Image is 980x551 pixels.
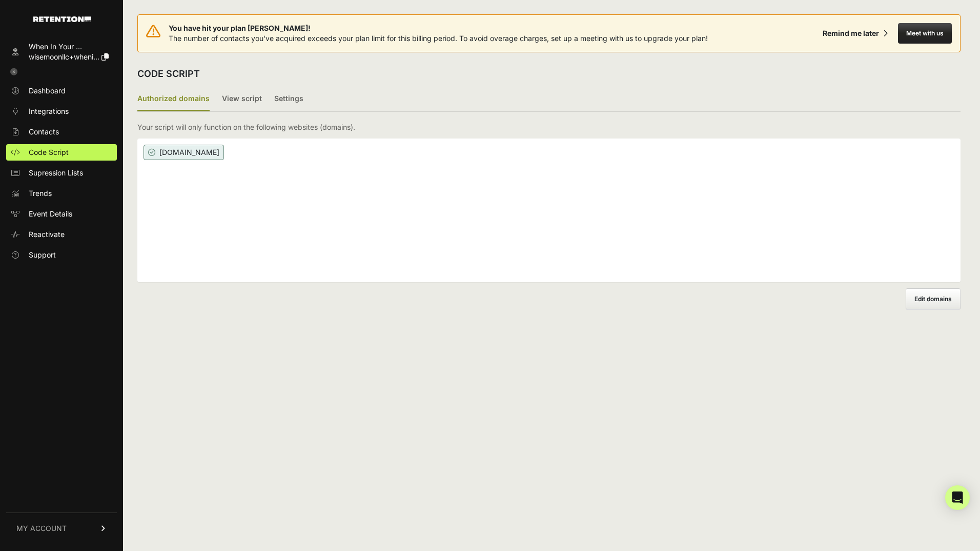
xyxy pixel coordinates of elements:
span: Event Details [29,209,72,219]
span: wisemoonllc+wheni... [29,52,99,61]
span: Trends [29,188,52,199]
a: Event Details [6,206,117,222]
span: [DOMAIN_NAME] [144,145,224,160]
span: Support [29,250,56,260]
a: Supression Lists [6,165,117,181]
div: When In Your ... [29,42,109,52]
span: MY ACCOUNT [16,523,67,534]
a: When In Your ... wisemoonllc+wheni... [6,38,117,65]
p: Your script will only function on the following websites (domains). [137,122,355,132]
a: Integrations [6,103,117,120]
span: Contacts [29,127,59,137]
a: Reactivate [6,226,117,243]
label: Settings [274,87,303,111]
span: Supression Lists [29,168,83,178]
span: Reactivate [29,229,65,240]
span: Edit domains [914,295,952,303]
a: Code Script [6,144,117,161]
label: Authorized domains [137,87,210,111]
span: Code Script [29,147,69,158]
a: Trends [6,185,117,202]
label: View script [222,87,262,111]
h2: CODE SCRIPT [137,67,200,81]
img: Retention.com [33,16,91,22]
a: Support [6,247,117,263]
button: Meet with us [898,23,952,44]
span: The number of contacts you've acquired exceeds your plan limit for this billing period. To avoid ... [169,34,708,43]
div: Open Intercom Messenger [945,485,970,510]
div: Remind me later [823,28,879,38]
a: Contacts [6,124,117,140]
span: You have hit your plan [PERSON_NAME]! [169,23,708,33]
span: Dashboard [29,86,66,96]
a: Dashboard [6,83,117,99]
span: Integrations [29,106,69,116]
a: MY ACCOUNT [6,513,117,544]
button: Remind me later [819,24,892,43]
